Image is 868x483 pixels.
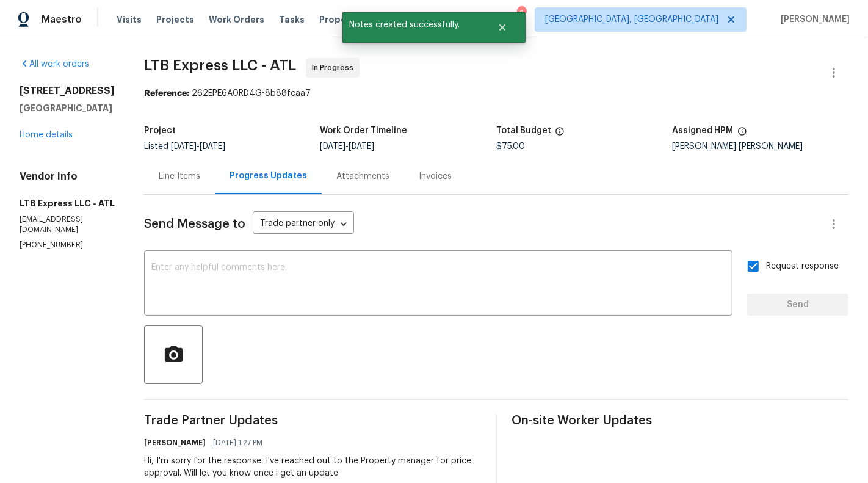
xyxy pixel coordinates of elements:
span: Visits [117,13,142,26]
span: [DATE] [171,142,197,151]
span: [DATE] 1:27 PM [213,437,262,449]
div: Hi, I'm sorry for the response. I've reached out to the Property manager for price approval. Will... [144,455,481,479]
span: Tasks [279,15,305,24]
h5: Work Order Timeline [320,126,408,135]
span: Notes created successfully. [342,12,482,38]
span: Work Orders [209,13,264,26]
span: - [171,142,225,151]
div: [PERSON_NAME] [PERSON_NAME] [673,142,849,151]
span: - [320,142,375,151]
div: Line Items [159,170,200,183]
button: Close [482,15,523,40]
h5: [GEOGRAPHIC_DATA] [20,102,115,114]
div: Progress Updates [230,170,307,182]
p: [PHONE_NUMBER] [20,240,115,250]
span: Request response [766,260,839,273]
div: Invoices [419,170,452,183]
h4: Vendor Info [20,170,115,183]
span: Trade Partner Updates [144,415,481,427]
span: $75.00 [496,142,525,151]
span: [DATE] [349,142,375,151]
a: All work orders [20,60,89,68]
span: Send Message to [144,218,245,230]
b: Reference: [144,89,189,98]
h5: LTB Express LLC - ATL [20,197,115,209]
span: On-site Worker Updates [512,415,848,427]
div: Trade partner only [253,214,354,234]
p: [EMAIL_ADDRESS][DOMAIN_NAME] [20,214,115,235]
span: [DATE] [320,142,346,151]
a: Home details [20,131,73,139]
span: Projects [156,13,194,26]
span: The hpm assigned to this work order. [737,126,747,142]
span: In Progress [312,62,358,74]
span: [GEOGRAPHIC_DATA], [GEOGRAPHIC_DATA] [545,13,718,26]
h5: Project [144,126,176,135]
h6: [PERSON_NAME] [144,437,206,449]
span: [PERSON_NAME] [776,13,850,26]
h5: Total Budget [496,126,551,135]
span: Listed [144,142,225,151]
span: The total cost of line items that have been proposed by Opendoor. This sum includes line items th... [555,126,565,142]
div: Attachments [336,170,389,183]
div: 262EPE6A0RD4G-8b88fcaa7 [144,87,848,100]
div: 2 [517,7,526,20]
span: LTB Express LLC - ATL [144,58,296,73]
span: [DATE] [200,142,225,151]
span: Properties [319,13,367,26]
span: Maestro [42,13,82,26]
h2: [STREET_ADDRESS] [20,85,115,97]
h5: Assigned HPM [673,126,734,135]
